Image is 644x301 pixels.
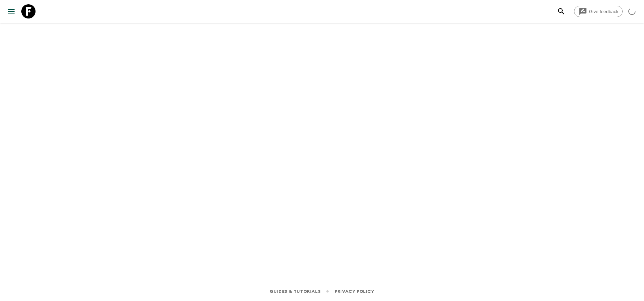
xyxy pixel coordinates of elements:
[335,287,374,295] a: Privacy Policy
[4,4,18,18] button: menu
[574,6,623,17] a: Give feedback
[585,9,622,14] span: Give feedback
[554,4,568,18] button: search adventures
[270,287,320,295] a: Guides & Tutorials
